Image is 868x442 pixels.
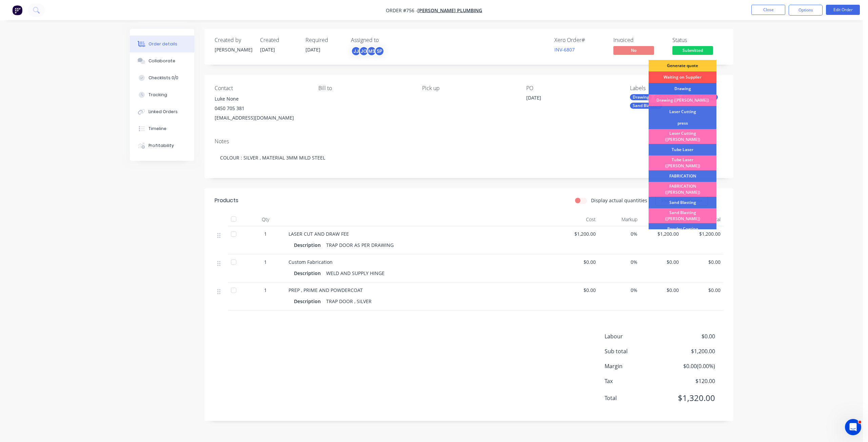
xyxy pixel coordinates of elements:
span: [DATE] [260,46,275,53]
div: press [649,118,716,129]
div: Pick up [422,85,515,91]
div: [EMAIL_ADDRESS][DOMAIN_NAME] [215,113,308,123]
div: Drawing [630,94,652,100]
span: [DATE] [305,46,320,53]
span: Custom Fabrication [289,259,333,265]
div: Notes [215,138,723,145]
div: Cost [557,213,599,226]
button: Submitted [672,46,713,56]
div: Created by [215,37,252,43]
button: Linked Orders [130,103,194,120]
span: $1,200.00 [684,230,721,237]
div: Invoiced [613,37,664,43]
div: Luke None0450 705 381[EMAIL_ADDRESS][DOMAIN_NAME] [215,94,308,123]
div: Laser Cutting [649,106,716,118]
div: 0450 705 381 [215,104,308,113]
div: JJ [351,46,361,56]
div: Contact [215,85,308,91]
div: Assigned to [351,37,419,43]
span: $1,200.00 [643,230,679,237]
span: 0% [601,258,637,266]
span: No [613,46,654,55]
div: PO [526,85,619,91]
div: Order details [149,41,177,47]
div: Created [260,37,297,43]
div: Laser Cutting ([PERSON_NAME]) [649,129,716,144]
div: MS [367,46,377,56]
span: $0.00 [684,258,721,266]
div: Powder Coating [649,223,716,235]
span: LASER CUT AND DRAW FEE [289,231,349,237]
div: [PERSON_NAME] [215,46,252,53]
div: Description [294,296,323,306]
div: Qty [245,213,286,226]
span: $0.00 [665,332,715,340]
div: TRAP DOOR AS PER DRAWING [323,240,396,250]
label: Display actual quantities [591,197,647,204]
div: Drawing [649,83,716,94]
span: Order #756 - [386,7,417,14]
div: Sand Blasting [630,103,662,109]
div: Collaborate [149,58,175,64]
div: SP [374,46,384,56]
div: Products [215,196,238,205]
div: TRAP DOOR , SILVER [323,296,374,306]
div: Description [294,268,323,278]
span: 1 [264,258,267,266]
span: 0% [601,230,637,237]
button: Close [751,5,785,15]
button: Edit Order [826,5,860,15]
span: 1 [264,230,267,237]
div: Profitability [149,143,174,149]
div: Drawing ([PERSON_NAME]) [649,94,716,106]
span: $1,200.00 [560,230,596,237]
div: Tube Laser [649,144,716,155]
div: Price [640,213,682,226]
div: Generate quote [649,60,716,71]
span: $0.00 [643,287,679,294]
span: $1,200.00 [665,347,715,355]
div: Sand Blasting ([PERSON_NAME]) [649,208,716,223]
button: Timeline [130,120,194,137]
div: [DATE] [526,94,611,104]
div: Status [672,37,723,43]
span: Submitted [672,46,713,55]
a: INV-6807 [554,46,575,53]
span: $120.00 [665,377,715,385]
span: Total [605,394,665,402]
div: Markup [598,213,640,226]
div: Bill to [318,85,411,91]
span: $0.00 ( 0.00 %) [665,362,715,370]
span: Tax [605,377,665,385]
div: Tube Laser ([PERSON_NAME]) [649,155,716,170]
button: Collaborate [130,52,194,69]
span: Labour [605,332,665,340]
span: $1,320.00 [665,392,715,404]
div: Luke None [215,94,308,104]
div: FABRICATION [649,170,716,182]
div: Labels [630,85,723,91]
div: Linked Orders [149,109,178,115]
div: Timeline [149,126,166,132]
span: $0.00 [560,258,596,266]
button: Order details [130,36,194,52]
div: COLOUR : SILVER , MATERIAL 3MM MILD STEEL [215,147,723,168]
button: Tracking [130,86,194,103]
span: $0.00 [560,287,596,294]
button: Checklists 0/0 [130,69,194,86]
div: Xero Order # [554,37,605,43]
div: Required [305,37,343,43]
div: WELD AND SUPPLY HINGE [323,268,387,278]
img: Factory [12,5,22,15]
a: [PERSON_NAME] Plumbing [417,7,482,14]
div: JG [359,46,369,56]
div: FABRICATION ([PERSON_NAME]) [649,182,716,197]
span: $0.00 [643,258,679,266]
span: 1 [264,287,267,294]
span: 0% [601,287,637,294]
div: Checklists 0/0 [149,75,178,81]
div: Sand Blasting [649,197,716,208]
span: Margin [605,362,665,370]
div: Waiting on Supplier [649,71,716,83]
